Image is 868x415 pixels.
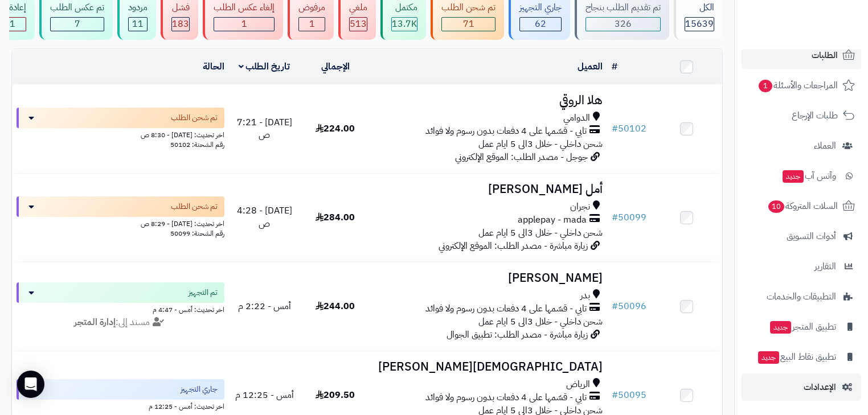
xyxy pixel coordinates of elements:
[214,1,275,14] div: إلغاء عكس الطلب
[742,42,861,69] a: الطلبات
[129,18,147,31] div: 11
[814,258,836,274] span: التقارير
[172,18,189,31] div: 183
[441,1,496,14] div: تم شحن الطلب
[172,17,189,31] span: 183
[375,183,603,196] h3: أمل [PERSON_NAME]
[170,228,224,239] span: رقم الشحنة: 50099
[447,328,588,342] span: زيارة مباشرة - مصدر الطلب: تطبيق الجوال
[181,384,218,395] span: جاري التجهيز
[17,303,224,315] div: اخر تحديث: أمس - 4:47 م
[758,77,838,93] span: المراجعات والأسئلة
[520,18,561,31] div: 62
[742,253,861,280] a: التقارير
[425,125,587,138] span: تابي - قسّمها على 4 دفعات بدون رسوم ولا فوائد
[74,315,116,329] strong: إدارة المتجر
[757,349,836,365] span: تطبيق نقاط البيع
[742,343,861,371] a: تطبيق نقاط البيعجديد
[316,211,355,224] span: 284.00
[425,302,587,315] span: تابي - قسّمها على 4 دفعات بدون رسوم ولا فوائد
[767,198,838,214] span: السلات المتروكة
[463,17,474,31] span: 71
[478,137,603,151] span: شحن داخلي - خلال 3الى 5 ايام عمل
[742,132,861,159] a: العملاء
[812,47,838,63] span: الطلبات
[425,391,587,404] span: تابي - قسّمها على 4 دفعات بدون رسوم ولا فوائد
[612,299,646,313] a: #50096
[787,228,836,244] span: أدوات التسويق
[612,388,618,402] span: #
[586,1,661,14] div: تم تقديم الطلب بنجاح
[392,18,417,31] div: 13709
[237,204,292,231] span: [DATE] - 4:28 ص
[770,321,791,334] span: جديد
[768,200,785,213] span: 10
[75,17,80,31] span: 7
[804,379,836,395] span: الإعدادات
[203,60,224,73] a: الحالة
[791,13,857,36] img: logo-2.png
[350,18,367,31] div: 513
[685,17,714,31] span: 15639
[758,79,773,93] span: 1
[171,1,190,14] div: فشل
[742,283,861,310] a: التطبيقات والخدمات
[478,315,603,328] span: شحن داخلي - خلال 3الى 5 ايام عمل
[742,162,861,190] a: وآتس آبجديد
[535,17,546,31] span: 62
[767,289,836,305] span: التطبيقات والخدمات
[742,313,861,340] a: تطبيق المتجرجديد
[781,168,836,184] span: وآتس آب
[519,1,562,14] div: جاري التجهيز
[375,94,603,107] h3: هلا الروقي
[237,116,292,142] span: [DATE] - 7:21 ص
[17,371,44,398] div: Open Intercom Messenger
[685,1,714,14] div: الكل
[349,1,367,14] div: ملغي
[612,211,646,224] a: #50099
[17,128,224,140] div: اخر تحديث: [DATE] - 8:30 ص
[392,17,417,31] span: 13.7K
[612,122,646,135] a: #50102
[455,150,588,164] span: جوجل - مصدر الطلب: الموقع الإلكتروني
[612,299,618,313] span: #
[742,192,861,220] a: السلات المتروكة10
[298,1,325,14] div: مرفوض
[478,226,603,240] span: شحن داخلي - خلال 3الى 5 ايام عمل
[17,400,224,412] div: اخر تحديث: أمس - 12:25 م
[241,17,247,31] span: 1
[578,60,603,73] a: العميل
[439,239,588,253] span: زيارة مباشرة - مصدر الطلب: الموقع الإلكتروني
[299,18,325,31] div: 1
[214,18,274,31] div: 1
[50,1,104,14] div: تم عكس الطلب
[170,139,224,150] span: رقم الشحنة: 50102
[238,299,291,313] span: أمس - 2:22 م
[442,18,495,31] div: 71
[612,211,618,224] span: #
[391,1,417,14] div: مكتمل
[316,122,355,135] span: 224.00
[171,201,218,212] span: تم شحن الطلب
[235,388,294,402] span: أمس - 12:25 م
[586,18,660,31] div: 326
[171,112,218,124] span: تم شحن الطلب
[518,213,587,227] span: applepay - mada
[758,351,779,364] span: جديد
[316,388,355,402] span: 209.50
[321,60,350,73] a: الإجمالي
[8,316,233,329] div: مسند إلى:
[742,223,861,250] a: أدوات التسويق
[309,17,315,31] span: 1
[350,17,367,31] span: 513
[375,272,603,285] h3: [PERSON_NAME]
[189,287,218,298] span: تم التجهيز
[615,17,632,31] span: 326
[742,102,861,129] a: طلبات الإرجاع
[612,122,618,135] span: #
[580,289,590,302] span: بدر
[742,72,861,99] a: المراجعات والأسئلة1
[742,373,861,401] a: الإعدادات
[375,360,603,373] h3: [DEMOGRAPHIC_DATA][PERSON_NAME]
[612,60,617,73] a: #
